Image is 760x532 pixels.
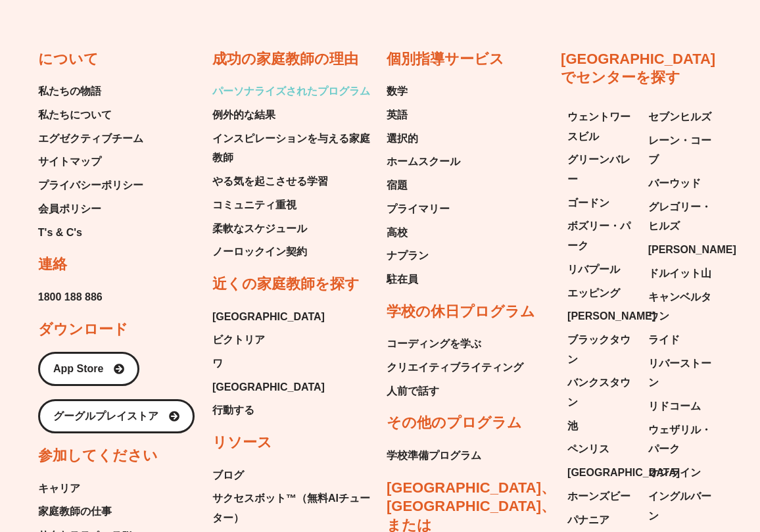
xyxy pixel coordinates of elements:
[38,129,143,149] a: エグゼクティブチーム
[387,105,408,125] span: 英語
[648,354,716,393] span: リバーストーン
[212,466,373,485] a: ブログ
[38,502,112,521] span: 家庭教師の仕事
[212,275,360,294] h2: 近くの家庭教師を探す
[387,302,535,322] h2: 学校の休日プログラム
[212,433,272,452] h2: リソース
[567,150,635,189] span: グリーンバレー
[38,223,143,243] a: T's & C's
[387,223,408,243] span: 高校
[387,82,408,101] span: 数学
[212,172,328,191] span: やる気を起こさせる学習
[38,199,143,219] a: 会員ポリシー
[648,131,716,170] a: レーン・コーブ
[212,50,358,69] h2: 成功の家庭教師の理由
[387,270,460,289] a: 駐在員
[212,330,325,350] a: ビクトリア
[212,354,325,374] a: ワ
[212,82,370,101] span: パーソナライズされたプログラム
[212,195,297,215] span: コミュニティ重視
[648,330,716,350] a: ライド
[38,50,99,69] h2: について
[38,287,103,307] a: 1800 188 886
[387,176,460,195] a: 宿題
[648,287,716,326] a: キャンベルタウン
[38,223,82,243] span: T's & C's
[387,358,523,377] a: クリエイティブライティング
[567,306,635,326] a: [PERSON_NAME]
[567,373,635,412] a: バンクスタウン
[567,193,609,213] span: ゴードン
[567,283,620,303] span: エッピング
[212,105,373,125] a: 例外的な結果
[53,411,158,422] span: グーグルプレイストア
[648,197,716,236] a: グレゴリー・ヒルズ
[212,489,373,527] a: サクセスボット™（無料AIチューター）
[212,105,275,125] span: 例外的な結果
[212,82,373,101] a: パーソナライズされたプログラム
[387,105,460,125] a: 英語
[567,107,635,146] a: ウェントワースビル
[38,255,67,274] h2: 連絡
[38,352,139,386] a: App Store
[567,216,635,255] a: ボズリー・パーク
[567,283,635,303] a: エッピング
[212,330,265,350] span: ビクトリア
[38,82,101,101] span: 私たちの物語
[648,264,711,283] span: ドルイット山
[387,246,429,266] span: ナプラン
[38,399,195,433] a: グーグルプレイストア
[38,502,143,521] a: 家庭教師の仕事
[38,176,143,195] a: プライバシーポリシー
[387,270,418,289] span: 駐在員
[212,172,373,191] a: やる気を起こさせる学習
[212,400,325,420] a: 行動する
[387,82,460,101] a: 数学
[212,219,373,239] a: 柔軟なスケジュール
[212,466,244,485] span: ブログ
[212,219,307,239] span: 柔軟なスケジュール
[387,129,460,149] a: 選択的
[212,354,223,374] span: ワ
[387,414,522,433] h2: その他のプログラム
[567,330,635,369] a: ブラックタウン
[38,447,158,466] h2: 参加してください
[387,246,460,266] a: ナプラン
[648,174,716,193] a: バーウッド
[534,383,760,532] iframe: チャットウィジェット
[567,260,620,279] span: リバプール
[561,51,715,86] a: [GEOGRAPHIC_DATA]でセンターを探す
[38,105,143,125] a: 私たちについて
[38,479,80,498] span: キャリア
[387,223,460,243] a: 高校
[387,199,450,219] span: プライマリー
[38,152,143,172] a: サイトマップ
[567,260,635,279] a: リバプール
[387,152,460,172] span: ホームスクール
[567,193,635,213] a: ゴードン
[387,334,523,354] a: コーディングを学ぶ
[648,174,701,193] span: バーウッド
[387,446,481,466] a: 学校準備プログラム
[387,381,523,401] a: 人前で話す
[648,107,711,127] span: セブンヒルズ
[212,307,325,327] a: [GEOGRAPHIC_DATA]
[212,242,307,262] span: ノーロックイン契約
[212,242,373,262] a: ノーロックイン契約
[648,240,736,260] span: [PERSON_NAME]
[212,377,325,397] a: [GEOGRAPHIC_DATA]
[212,129,373,168] a: インスピレーションを与える家庭教師
[53,364,103,374] span: App Store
